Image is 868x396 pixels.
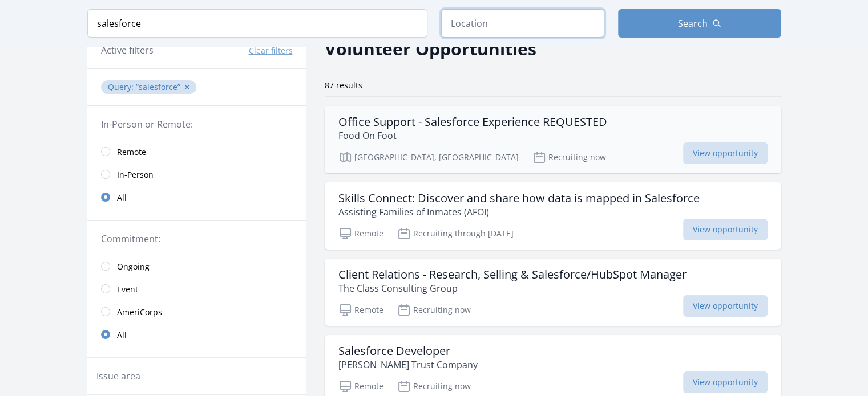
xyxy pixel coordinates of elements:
[397,303,471,317] p: Recruiting now
[338,191,700,205] h3: Skills Connect: Discover and share how data is mapped in Salesforce
[117,307,162,318] span: AmeriCorps
[87,255,306,277] a: Ongoing
[87,186,306,209] a: All
[325,36,536,62] h2: Volunteer Opportunities
[87,277,306,300] a: Event
[397,227,514,240] p: Recruiting through [DATE]
[325,106,781,173] a: Office Support - Salesforce Experience REQUESTED Food On Foot [GEOGRAPHIC_DATA], [GEOGRAPHIC_DATA...
[87,300,306,323] a: AmeriCorps
[101,43,154,57] h3: Active filters
[184,81,191,93] button: ✕
[136,81,180,92] q: salesforce
[338,379,383,393] p: Remote
[397,379,471,393] p: Recruiting now
[325,259,781,326] a: Client Relations - Research, Selling & Salesforce/HubSpot Manager The Class Consulting Group Remo...
[338,205,700,219] p: Assisting Families of Inmates (AFOI)
[683,219,768,240] span: View opportunity
[683,371,768,393] span: View opportunity
[338,344,478,358] h3: Salesforce Developer
[532,150,606,164] p: Recruiting now
[108,81,136,92] span: Query :
[101,232,293,246] legend: Commitment:
[117,329,127,341] span: All
[678,17,708,30] span: Search
[117,146,146,158] span: Remote
[683,142,768,164] span: View opportunity
[117,192,127,203] span: All
[338,268,687,281] h3: Client Relations - Research, Selling & Salesforce/HubSpot Manager
[96,369,140,383] legend: Issue area
[441,9,604,38] input: Location
[249,45,293,56] button: Clear filters
[87,9,427,38] input: Keyword
[87,140,306,163] a: Remote
[87,323,306,346] a: All
[87,163,306,186] a: In-Person
[683,295,768,317] span: View opportunity
[117,169,154,181] span: In-Person
[338,129,607,142] p: Food On Foot
[117,261,150,272] span: Ongoing
[101,117,293,131] legend: In-Person or Remote:
[117,284,138,295] span: Event
[338,358,478,371] p: [PERSON_NAME] Trust Company
[338,227,383,240] p: Remote
[338,281,687,295] p: The Class Consulting Group
[338,150,519,164] p: [GEOGRAPHIC_DATA], [GEOGRAPHIC_DATA]
[338,303,383,317] p: Remote
[325,182,781,250] a: Skills Connect: Discover and share how data is mapped in Salesforce Assisting Families of Inmates...
[338,115,607,129] h3: Office Support - Salesforce Experience REQUESTED
[325,80,362,91] span: 87 results
[618,9,781,38] button: Search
